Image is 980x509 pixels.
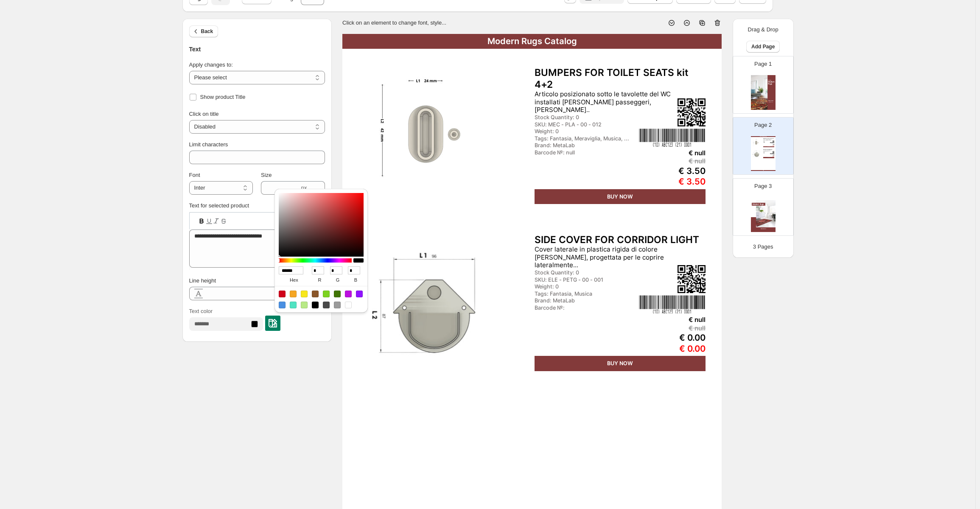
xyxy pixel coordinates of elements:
div: € null [770,144,774,144]
p: Page 2 [754,121,772,129]
img: qrcode [678,265,706,293]
span: Size [261,172,272,178]
div: Tags: Fantasia, Meraviglia, Musica, ... [535,135,637,142]
div: #7ED321 [323,291,330,297]
div: Brand: MetaLab [763,153,770,154]
div: #F5A623 [290,291,297,297]
div: SKU: ELE - PETG - 00 - 001 [535,277,637,283]
div: € null [639,157,706,165]
div: Barcode №: null [763,143,770,143]
div: Tags: Fantasia, Musica [535,291,637,297]
p: Click on an element to change font, style... [342,19,446,27]
img: qrcode [773,151,774,153]
label: g [330,274,345,286]
div: € null [639,149,706,157]
div: BUY NOW [763,157,774,158]
img: primaryImage [358,234,500,375]
div: € 3.50 [770,145,774,145]
div: € 0.00 [639,333,706,343]
label: Text for selected product [189,202,249,209]
img: colorPickerImg [269,319,277,327]
div: #4A90E2 [279,302,286,308]
div: Articolo posizionato sotto le tavolette del WC installati [PERSON_NAME] passeggeri, [PERSON_NAME].. [535,90,677,114]
div: BUY NOW [535,356,706,371]
div: BUMPERS FOR TOILET SEATS kit 4+2 [535,67,706,90]
div: #D0021B [279,291,286,297]
div: Brand: MetaLab [535,297,637,304]
img: barcode [639,128,706,146]
img: barcode [770,142,774,143]
div: SIDE COVER FOR CORRIDOR LIGHT [763,149,774,150]
div: #4A4A4A [323,302,330,308]
div: € 0.00 [639,344,706,354]
div: #50E3C2 [290,302,297,308]
div: Barcode №: null [535,149,637,156]
div: #9013FE [356,291,363,297]
span: Apply changes to: [189,62,233,68]
div: Weight: 0 [535,128,637,134]
div: #9B9B9B [334,302,341,308]
div: Page 1cover page [733,56,794,114]
img: barcode [770,153,774,154]
div: Cover laterale in plastica rigida di colore [PERSON_NAME], progettata per le coprire lateralmente... [535,246,677,269]
div: Modern Rugs Catalog | Page undefined [751,170,776,171]
div: Page 2Modern Rugs CatalogprimaryImageqrcodebarcodeBUMPERS FOR TOILET SEATS kit 4+2Articolo posizi... [733,117,794,175]
div: #B8E986 [301,302,308,308]
div: #F8E71C [301,291,308,297]
div: BUY NOW [763,146,774,147]
img: primaryImage [752,149,761,159]
div: € null [770,155,774,155]
span: Text [189,46,201,53]
div: #BD10E0 [345,291,352,297]
button: Back [189,25,218,37]
div: SKU: MEC - PLA - 00 - 012 [763,141,770,142]
span: Text color [189,308,213,314]
div: BUMPERS FOR TOILET SEATS kit 4+2 [763,138,774,139]
div: € null [639,324,706,332]
img: qrcode [678,98,706,126]
div: BUY NOW [535,189,706,204]
div: Modern Rugs Catalog [751,136,776,137]
p: Page 1 [754,60,772,68]
span: Line height [189,277,216,284]
div: € 3.50 [639,176,706,187]
div: SKU: MEC - PLA - 00 - 012 [535,121,637,128]
div: € null [639,316,706,324]
span: Show product Title [200,94,246,100]
img: primaryImage [358,67,500,208]
div: #8B572A [312,291,319,297]
div: Modern Rugs Catalog [342,34,722,49]
div: Page 3cover page [733,178,794,236]
span: Limit characters [189,141,228,148]
button: Add Page [746,41,780,53]
div: Weight: 0 [763,152,770,153]
div: Brand: MetaLab [535,142,637,148]
div: Stock Quantity: 0 [535,269,637,276]
p: Drag & Drop [748,25,778,34]
img: cover page [751,75,776,110]
span: Font [189,172,200,178]
img: qrcode [773,140,774,142]
div: #FFFFFF [345,302,352,308]
span: Click on title [189,111,219,117]
label: hex [279,274,310,286]
div: € 0.00 [770,156,774,157]
div: Barcode №: [535,305,637,311]
div: Tags: Fantasia, Meraviglia, Musica, ... [763,142,770,143]
div: #000000 [312,302,319,308]
label: b [348,274,363,286]
div: Cover laterale in plastica rigida di colore [PERSON_NAME], progettata per le coprire lateralmente... [763,150,773,151]
img: primaryImage [752,138,761,148]
label: r [312,274,327,286]
img: barcode [639,295,706,313]
span: Back [201,28,213,35]
div: Stock Quantity: 0 [535,114,637,120]
span: Add Page [751,43,775,50]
